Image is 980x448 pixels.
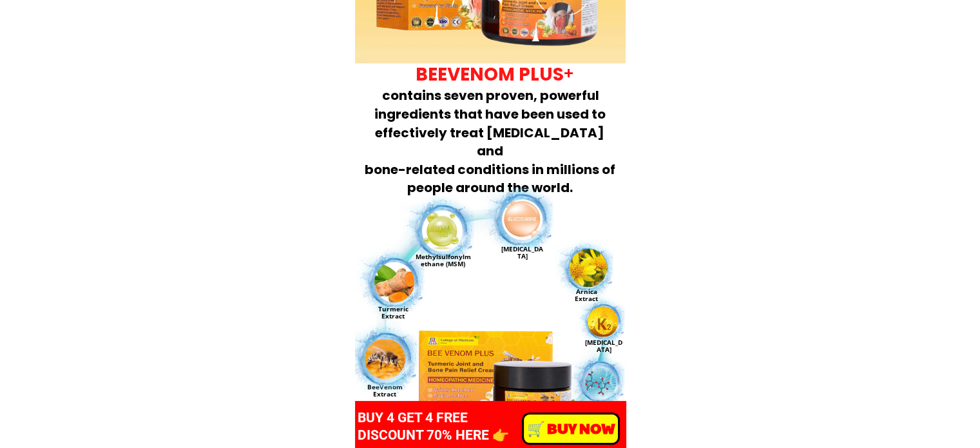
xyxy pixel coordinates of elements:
h3: Turmeric Extract [374,306,412,320]
span: contains seven proven, powerful ingredients that have been used to effectively treat [MEDICAL_DAT... [365,86,615,197]
h3: BUY 4 GET 4 FREE DISCOUNT 70% HERE 👉 [358,409,553,445]
h3: + [564,62,585,84]
h3: Methylsulfonylmethane (MSM) [414,253,472,268]
span: BEEVENOM PLUS [416,62,564,87]
h3: [MEDICAL_DATA] [501,246,544,260]
p: ️🛒 BUY NOW [524,414,619,443]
